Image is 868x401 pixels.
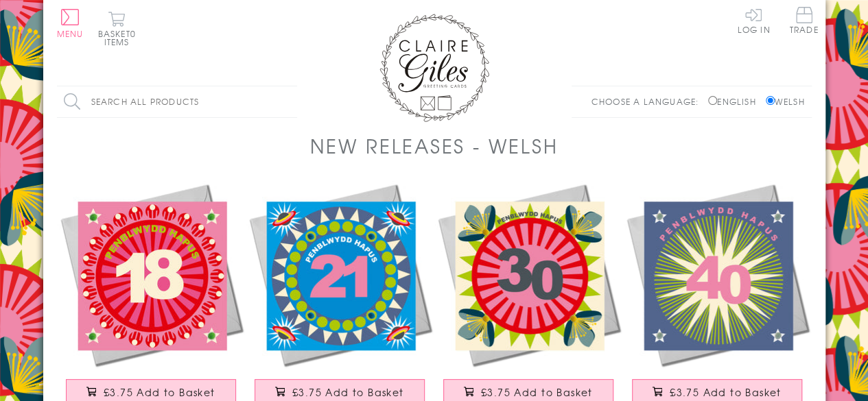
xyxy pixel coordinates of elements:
span: £3.75 Add to Basket [481,385,593,399]
button: Basket0 items [98,11,136,46]
a: Log In [737,7,770,34]
input: Search all products [57,86,297,117]
img: Welsh Age 40 - Starburst, Happy 40th Birthday, Embellished with pompoms [623,180,812,369]
input: Search [283,86,297,117]
input: English [708,96,717,105]
span: 0 items [104,27,136,48]
a: Trade [790,7,819,36]
span: Menu [57,27,84,40]
img: Welsh Age 18 - Pink Circle, Happy 18th Birthday, Embellished with pompoms [57,180,246,369]
img: Welsh Age 21 - Blue Circle, Happy 21st Birthday, Embellished with pompoms [246,180,434,369]
input: Welsh [766,96,775,105]
p: Choose a language: [591,95,705,108]
img: Claire Giles Greetings Cards [379,14,489,122]
button: Menu [57,9,84,38]
span: £3.75 Add to Basket [670,385,782,399]
span: Trade [790,7,819,34]
label: Welsh [766,95,805,108]
label: English [708,95,762,108]
span: £3.75 Add to Basket [292,385,404,399]
img: Welsh Age 30 - Flowers, Happy 30th Birthday, Embellished with pompoms [434,180,623,369]
span: £3.75 Add to Basket [104,385,215,399]
h1: New Releases - Welsh [310,132,558,160]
